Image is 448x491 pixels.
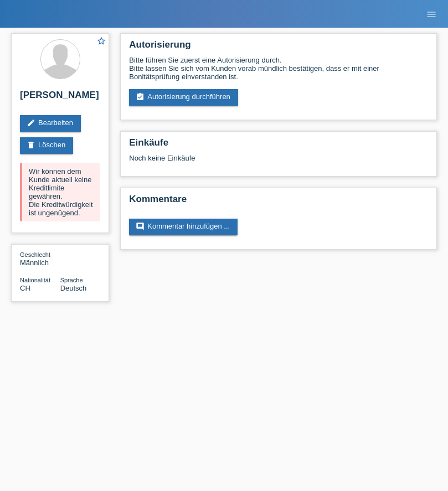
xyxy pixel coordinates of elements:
i: delete [27,141,35,149]
div: Männlich [20,250,60,267]
a: editBearbeiten [20,115,81,132]
a: deleteLöschen [20,137,73,154]
div: Wir können dem Kunde aktuell keine Kreditlimite gewähren. Die Kreditwürdigkeit ist ungenügend. [20,163,100,221]
a: menu [420,11,442,17]
a: star_border [96,36,106,48]
h2: Autorisierung [129,39,428,56]
a: commentKommentar hinzufügen ... [129,219,238,235]
span: Schweiz [20,284,30,292]
span: Nationalität [20,277,50,283]
i: menu [426,9,437,20]
i: comment [136,222,145,231]
span: Sprache [60,277,83,283]
span: Deutsch [60,284,87,292]
i: assignment_turned_in [136,92,145,101]
h2: Einkäufe [129,137,428,154]
div: Noch keine Einkäufe [129,154,428,170]
div: Bitte führen Sie zuerst eine Autorisierung durch. Bitte lassen Sie sich vom Kunden vorab mündlich... [129,56,428,81]
h2: Kommentare [129,194,428,210]
span: Geschlecht [20,251,50,258]
h2: [PERSON_NAME] [20,90,100,106]
i: edit [27,118,35,127]
i: star_border [96,36,106,46]
a: assignment_turned_inAutorisierung durchführen [129,89,238,106]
